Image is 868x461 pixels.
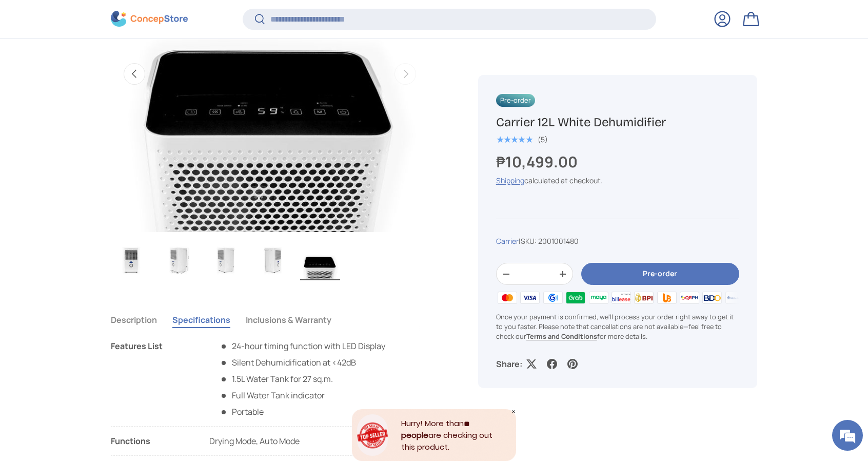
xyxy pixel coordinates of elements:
img: bpi [633,290,655,305]
button: Pre-order [581,263,739,285]
img: gcash [542,290,564,305]
img: carrier-dehumidifier-12-liter-top-with-buttons-view-concepstore [300,239,340,280]
img: metrobank [724,290,746,305]
button: Description [111,308,157,332]
h1: Carrier 12L White Dehumidifier [496,114,739,130]
div: (5) [538,136,548,143]
span: Drying Mode, Auto Mode [209,435,300,447]
span: 2001001480 [538,236,579,246]
img: bdo [701,290,723,305]
p: Once your payment is confirmed, we'll process your order right away to get it to you faster. Plea... [496,312,739,342]
span: We're online! [60,129,142,233]
span: | [519,236,579,246]
img: master [496,290,519,305]
span: ★★★★★ [496,135,532,145]
img: carrier-dehumidifier-12-liter-full-view-concepstore [111,239,151,280]
img: ConcepStore [111,11,188,27]
a: Carrier [496,236,519,246]
li: 24-hour timing function with LED Display [220,340,385,352]
img: grabpay [564,290,587,305]
img: carrier-dehumidifier-12-liter-left-side-with-dimensions-view-concepstore [159,239,199,280]
div: Close [511,409,516,414]
img: carrier-dehumidifier-12-liter-right-side-view-concepstore [253,239,293,280]
li: Full Water Tank indicator [220,389,385,401]
p: Share: [496,358,522,370]
button: Inclusions & Warranty [246,308,331,332]
span: SKU: [521,236,537,246]
img: ubp [655,290,678,305]
div: Features List [111,340,193,418]
div: calculated at checkout. [496,175,739,186]
strong: ₱10,499.00 [496,151,580,172]
img: visa [519,290,541,305]
a: Terms and Conditions [526,332,597,341]
textarea: Type your message and hit 'Enter' [5,280,195,316]
button: Specifications [172,308,230,332]
div: Chat with us now [53,57,172,71]
div: 5.0 out of 5.0 stars [496,135,532,144]
li: Portable [220,406,385,418]
div: Minimize live chat window [168,5,193,30]
img: qrph [678,290,701,305]
a: 5.0 out of 5.0 stars (5) [496,133,548,144]
img: billease [610,290,633,305]
img: carrier-dehumidifier-12-liter-left-side-view-concepstore [206,239,246,280]
span: Pre-order [496,94,535,107]
li: Silent Dehumidification at <42dB [220,356,385,369]
div: Functions [111,435,193,447]
li: 1.5L Water Tank for 27 sq.m. [220,373,385,385]
a: Shipping [496,176,524,185]
img: maya [587,290,609,305]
